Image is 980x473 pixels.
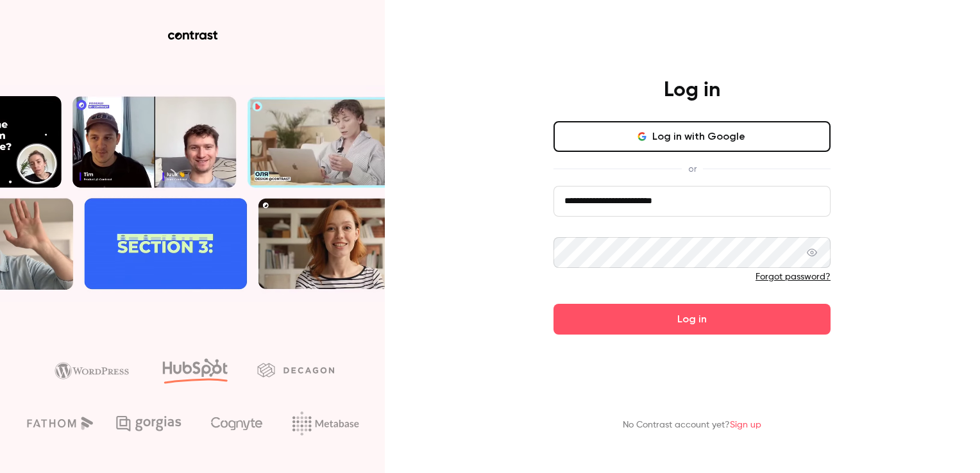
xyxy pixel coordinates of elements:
img: decagon [257,363,334,377]
a: Forgot password? [756,272,831,281]
h4: Log in [664,78,720,103]
a: Sign up [730,420,761,429]
p: No Contrast account yet? [623,419,761,432]
button: Log in with Google [553,121,831,152]
span: or [682,162,703,176]
button: Log in [553,304,831,335]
